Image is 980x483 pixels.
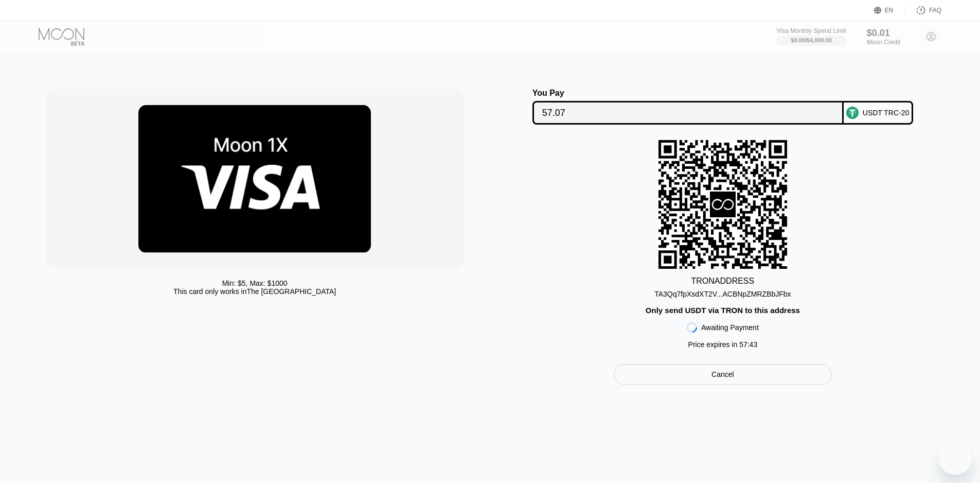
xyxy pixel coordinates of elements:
div: FAQ [929,7,941,14]
iframe: 用于启动消息传送窗口的按钮，正在对话 [939,442,972,475]
div: Min: $ 5 , Max: $ 1000 [222,279,288,287]
div: Awaiting Payment [701,323,759,332]
div: You Pay [532,89,844,98]
div: $0.00 / $4,000.00 [791,37,832,43]
div: EN [874,5,905,15]
div: Price expires in [688,340,758,349]
div: Cancel [614,364,832,385]
div: Only send USDT via TRON to this address [646,306,800,315]
div: FAQ [905,5,941,15]
div: USDT TRC-20 [863,109,910,117]
div: You PayUSDT TRC-20 [501,89,946,125]
div: TRON ADDRESS [691,277,755,286]
div: This card only works in The [GEOGRAPHIC_DATA] [173,287,336,296]
div: EN [885,7,894,14]
div: Visa Monthly Spend Limit [776,27,846,34]
div: TA3Qq7fpXsdXT2V...ACBNpZMRZBbJFbx [654,286,791,298]
span: 57 : 43 [739,340,757,349]
div: TA3Qq7fpXsdXT2V...ACBNpZMRZBbJFbx [654,290,791,298]
div: Visa Monthly Spend Limit$0.00/$4,000.00 [776,27,846,46]
div: Cancel [711,370,734,379]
